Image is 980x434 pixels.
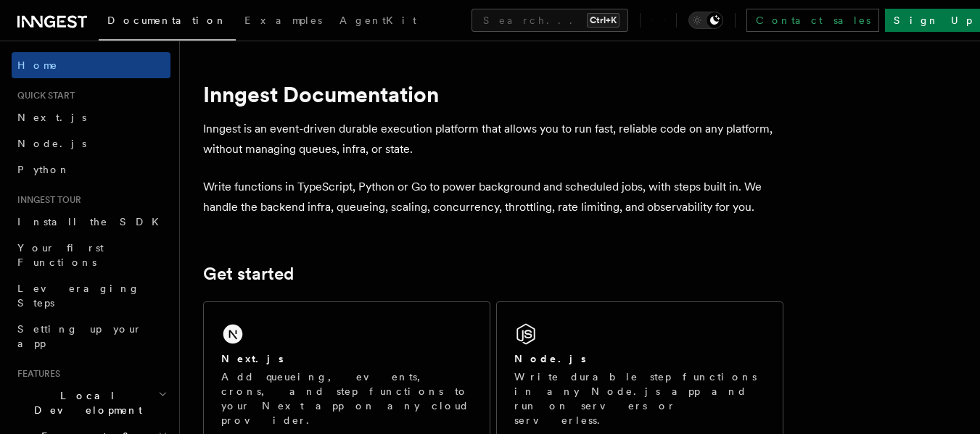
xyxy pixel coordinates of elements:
a: Install the SDK [12,209,170,235]
span: Leveraging Steps [17,283,140,309]
a: Examples [236,4,331,39]
h2: Next.js [221,351,284,366]
a: Leveraging Steps [12,275,170,316]
span: Setting up your app [17,323,142,349]
a: Setting up your app [12,316,170,356]
span: Home [17,58,58,72]
a: Documentation [99,4,236,41]
kbd: Ctrl+K [587,13,619,28]
p: Write functions in TypeScript, Python or Go to power background and scheduled jobs, with steps bu... [203,177,783,217]
a: Next.js [12,104,170,130]
span: Quick start [12,90,75,101]
a: Get started [203,264,294,284]
a: Contact sales [746,9,879,32]
span: Your first Functions [17,242,104,268]
span: AgentKit [339,14,416,26]
a: Your first Functions [12,235,170,275]
button: Search...Ctrl+K [472,9,628,32]
span: Local Development [12,388,158,417]
a: Python [12,157,170,183]
button: Toggle dark mode [688,12,723,29]
span: Next.js [17,112,86,123]
span: Inngest tour [12,194,81,206]
span: Features [12,368,60,380]
a: Home [12,52,170,78]
h2: Node.js [514,351,586,366]
span: Node.js [17,138,86,149]
span: Python [17,164,70,175]
a: Node.js [12,130,170,157]
span: Install the SDK [17,216,168,228]
p: Add queueing, events, crons, and step functions to your Next app on any cloud provider. [221,370,472,427]
h1: Inngest Documentation [203,81,783,107]
p: Inngest is an event-driven durable execution platform that allows you to run fast, reliable code ... [203,119,783,159]
a: AgentKit [331,4,425,39]
span: Documentation [107,14,227,26]
button: Local Development [12,383,170,423]
span: Examples [244,14,322,26]
p: Write durable step functions in any Node.js app and run on servers or serverless. [514,370,765,427]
